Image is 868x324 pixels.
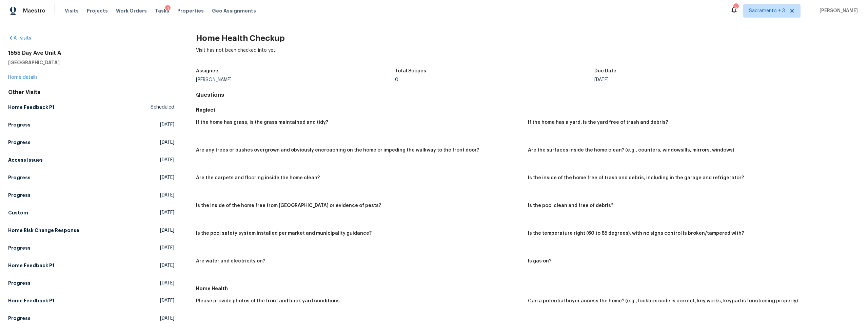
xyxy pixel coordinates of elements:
div: 0 [395,77,594,82]
h5: If the home has grass, is the grass maintained and tidy? [196,120,328,125]
h5: Home Health [196,285,860,292]
h5: Are any trees or bushes overgrown and obviously encroaching on the home or impeding the walkway t... [196,148,479,153]
span: [DATE] [160,121,174,128]
h5: Are the surfaces inside the home clean? (e.g., counters, windowsills, mirrors, windows) [528,148,734,153]
span: Maestro [23,7,45,14]
span: [DATE] [160,209,174,216]
span: Tasks [155,8,169,13]
h5: Are water and electricity on? [196,259,265,263]
span: Work Orders [116,7,147,14]
span: [DATE] [160,245,174,251]
h5: If the home has a yard, is the yard free of trash and debris? [528,120,668,125]
a: Progress[DATE] [8,189,174,201]
div: Other Visits [8,89,174,96]
a: Home Risk Change Response[DATE] [8,224,174,236]
span: [DATE] [160,174,174,181]
span: Scheduled [151,104,174,111]
span: Projects [87,7,108,14]
span: [DATE] [160,192,174,199]
div: Visit has not been checked into yet. [196,47,860,65]
span: Geo Assignments [212,7,256,14]
h5: Progress [8,315,31,322]
a: Home Feedback P1[DATE] [8,259,174,272]
span: [DATE] [160,139,174,146]
a: All visits [8,36,31,41]
span: Properties [177,7,204,14]
h5: Is the inside of the home free of trash and debris, including in the garage and refrigerator? [528,176,744,180]
h5: Home Risk Change Response [8,227,79,234]
h5: Is gas on? [528,259,551,263]
h5: Home Feedback P1 [8,262,54,269]
h5: Is the pool clean and free of debris? [528,203,613,208]
a: Access Issues[DATE] [8,154,174,166]
h2: Home Health Checkup [196,35,860,42]
h5: Progress [8,121,31,128]
div: [PERSON_NAME] [196,77,395,82]
h5: Home Feedback P1 [8,297,54,304]
h5: [GEOGRAPHIC_DATA] [8,59,174,66]
h5: Neglect [196,107,860,113]
h5: Home Feedback P1 [8,104,54,111]
a: Home Feedback P1Scheduled [8,101,174,113]
h5: Can a potential buyer access the home? (e.g., lockbox code is correct, key works, keypad is funct... [528,299,798,303]
a: Progress[DATE] [8,242,174,254]
span: [DATE] [160,262,174,269]
h5: Due Date [594,69,616,73]
h5: Assignee [196,69,218,73]
h5: Progress [8,174,31,181]
div: 5 [733,4,738,11]
a: Progress[DATE] [8,119,174,131]
span: Visits [65,7,79,14]
div: 1 [165,5,171,12]
a: Progress[DATE] [8,171,174,184]
a: Home details [8,75,38,80]
h5: Is the inside of the home free from [GEOGRAPHIC_DATA] or evidence of pests? [196,203,381,208]
h5: Total Scopes [395,69,426,73]
h5: Progress [8,192,31,199]
span: [DATE] [160,280,174,286]
a: Progress[DATE] [8,277,174,289]
h5: Custom [8,209,28,216]
h5: Is the pool safety system installed per market and municipality guidance? [196,231,372,236]
h4: Questions [196,92,860,98]
span: [DATE] [160,227,174,234]
span: [PERSON_NAME] [817,7,858,14]
h2: 1555 Day Ave Unit A [8,50,174,56]
span: [DATE] [160,157,174,163]
a: Custom[DATE] [8,207,174,219]
a: Progress[DATE] [8,136,174,148]
h5: Are the carpets and flooring inside the home clean? [196,176,320,180]
span: [DATE] [160,297,174,304]
div: [DATE] [594,77,794,82]
h5: Progress [8,280,31,286]
h5: Is the temperature right (60 to 85 degrees), with no signs control is broken/tampered with? [528,231,744,236]
span: Sacramento + 3 [749,7,785,14]
a: Home Feedback P1[DATE] [8,295,174,307]
h5: Progress [8,245,31,251]
h5: Access Issues [8,157,43,163]
h5: Please provide photos of the front and back yard conditions. [196,299,341,303]
span: [DATE] [160,315,174,322]
h5: Progress [8,139,31,146]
